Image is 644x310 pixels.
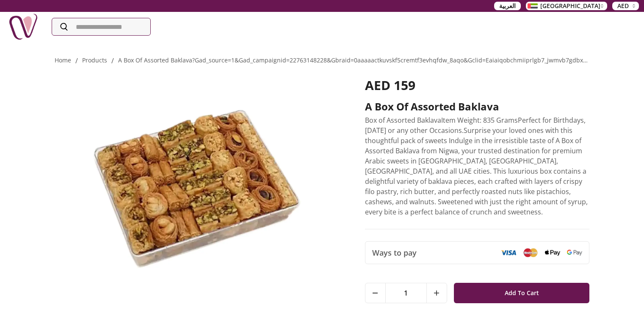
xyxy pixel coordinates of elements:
img: Visa [501,250,516,256]
span: Ways to pay [372,247,417,259]
button: AED [612,2,639,10]
span: AED [617,2,629,10]
img: Google Pay [567,250,582,256]
img: Nigwa-uae-gifts [8,12,38,42]
p: Box of Assorted BaklavaItem Weight: 835 GramsPerfect for Birthdays, [DATE] or any other Occasions... [365,115,590,217]
img: A Box of Assorted Baklava A Box of Assorted Baklava بقلاوة متنوعة حلوى [55,78,341,294]
button: [GEOGRAPHIC_DATA] [526,2,607,10]
a: Home [55,56,71,64]
span: 1 [386,283,426,303]
input: Search [52,18,150,35]
span: [GEOGRAPHIC_DATA] [540,2,600,10]
li: / [75,56,78,66]
span: AED 159 [365,76,415,94]
span: Add To Cart [505,285,539,301]
button: Add To Cart [454,283,590,303]
img: Arabic_dztd3n.png [528,3,538,8]
span: العربية [499,2,516,10]
img: Mastercard [523,248,538,257]
img: Apple Pay [545,250,560,256]
li: / [111,56,114,66]
a: products [82,56,107,64]
h2: A Box of Assorted Baklava [365,100,590,113]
